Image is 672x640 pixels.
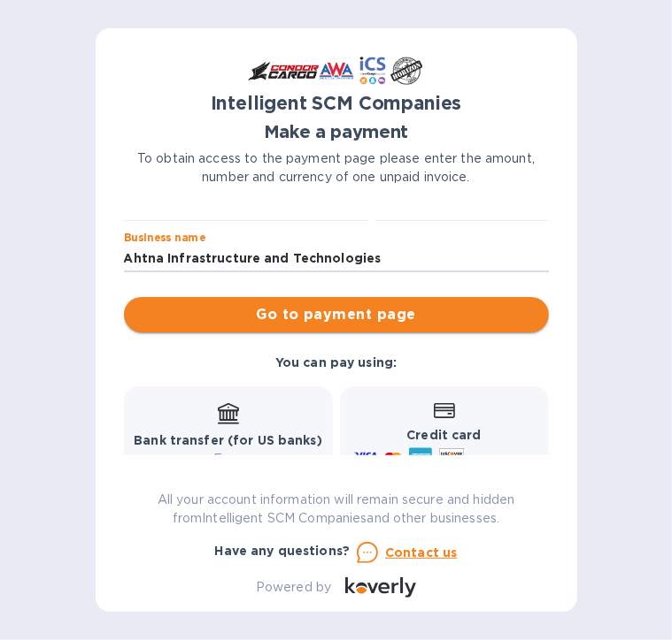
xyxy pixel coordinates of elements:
[124,297,549,332] button: Go to payment page
[124,246,549,272] input: Enter business name
[124,122,549,142] h1: Make a payment
[256,578,331,597] p: Powered by
[134,433,322,447] b: Bank transfer (for US banks)
[406,428,481,442] b: Credit card
[134,450,322,469] p: Free
[138,304,535,325] span: Go to payment page
[124,233,205,244] label: Business name
[124,491,549,528] p: All your account information will remain secure and hidden from Intelligent SCM Companies and oth...
[124,149,549,187] p: To obtain access to the payment page please enter the amount, number and currency of one unpaid i...
[472,453,537,466] span: and more...
[275,355,397,370] b: You can pay using:
[385,545,458,560] u: Contact us
[211,92,462,114] b: Intelligent SCM Companies
[215,544,351,558] b: Have any questions?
